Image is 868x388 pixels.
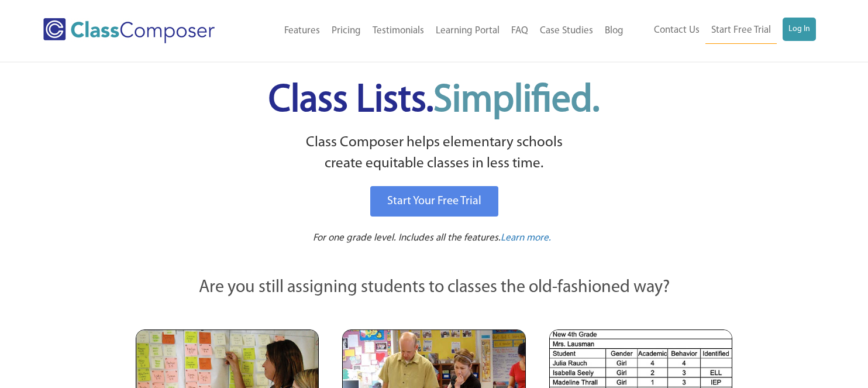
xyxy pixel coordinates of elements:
img: Class Composer [43,18,215,43]
span: Learn more. [501,233,551,243]
a: Blog [599,18,629,44]
a: Start Free Trial [705,18,777,44]
p: Class Composer helps elementary schools create equitable classes in less time. [134,132,734,175]
a: Learning Portal [430,18,505,44]
span: Start Your Free Trial [387,195,481,207]
a: Pricing [326,18,367,44]
p: Are you still assigning students to classes the old-fashioned way? [136,275,732,301]
a: Testimonials [367,18,430,44]
a: Features [278,18,326,44]
a: Log In [783,18,816,41]
span: For one grade level. Includes all the features. [313,233,501,243]
nav: Header Menu [629,18,816,44]
a: Contact Us [648,18,705,43]
a: Learn more. [501,231,551,246]
span: Class Lists. [268,82,600,120]
span: Simplified. [433,82,600,120]
a: Start Your Free Trial [370,186,498,217]
a: Case Studies [534,18,599,44]
nav: Header Menu [247,18,629,44]
a: FAQ [505,18,534,44]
